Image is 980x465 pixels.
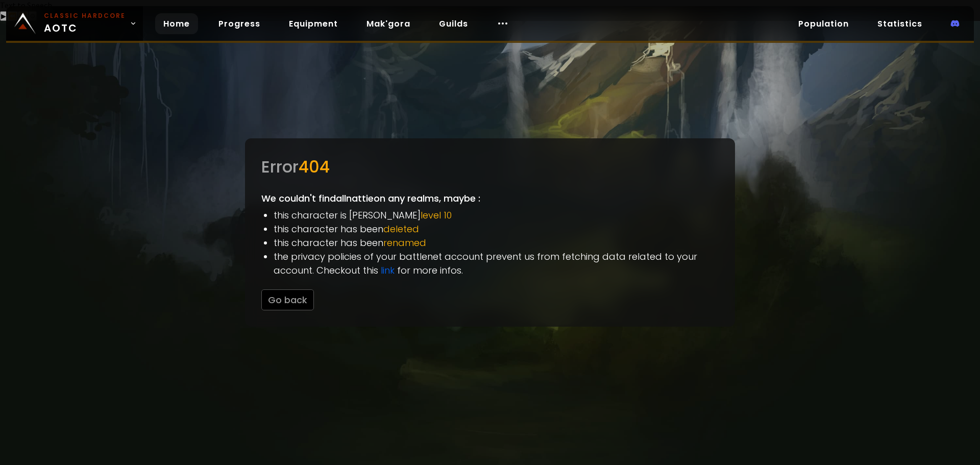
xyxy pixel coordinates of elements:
[245,138,735,327] div: We couldn't find allnattie on any realms, maybe :
[790,13,857,34] a: Population
[274,208,719,222] li: this character is [PERSON_NAME]
[421,209,452,222] span: level 10
[261,289,314,310] button: Go back
[261,155,719,179] div: Error
[210,13,268,34] a: Progress
[869,13,930,34] a: Statistics
[383,236,426,249] span: renamed
[274,250,719,277] li: the privacy policies of your battlenet account prevent us from fetching data related to your acco...
[358,13,419,34] a: Mak'gora
[274,236,719,250] li: this character has been
[281,13,346,34] a: Equipment
[383,223,419,235] span: deleted
[44,11,126,36] span: AOTC
[155,13,198,34] a: Home
[431,13,476,34] a: Guilds
[381,264,395,277] a: link
[274,222,719,236] li: this character has been
[6,6,143,41] a: AOTC
[299,155,330,178] span: 404
[261,293,314,306] a: Go back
